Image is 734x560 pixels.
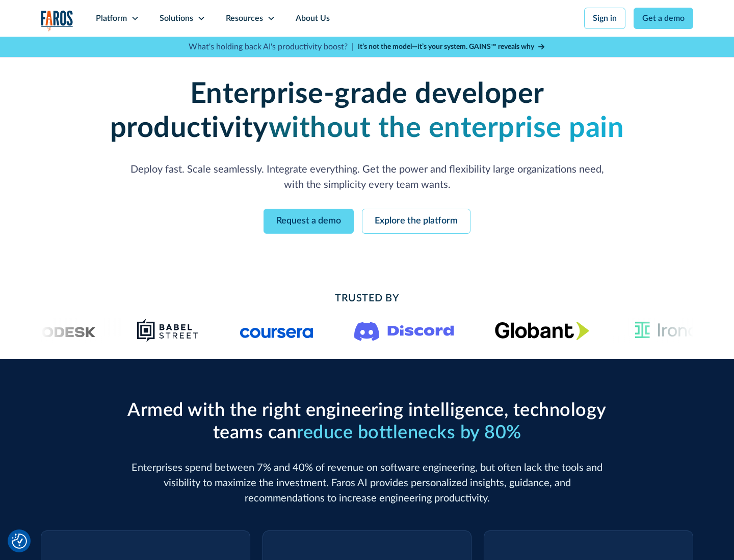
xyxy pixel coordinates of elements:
p: What's holding back AI's productivity boost? | [189,41,354,53]
img: Babel Street logo png [137,318,199,343]
a: home [41,10,73,31]
img: Logo of the online learning platform Coursera. [240,322,313,339]
span: reduce bottlenecks by 80% [297,424,521,442]
img: Logo of the communication platform Discord. [354,320,454,341]
a: It’s not the model—it’s your system. GAINS™ reveals why [358,42,545,52]
strong: It’s not the model—it’s your system. GAINS™ reveals why [358,43,534,50]
button: Cookie Settings [12,534,27,549]
a: Get a demo [634,8,693,29]
img: Globant's logo [495,321,589,340]
div: Platform [96,12,127,24]
img: Revisit consent button [12,534,27,549]
div: Resources [226,12,263,24]
h2: Armed with the right engineering intelligence, technology teams can [122,400,612,443]
a: Explore the platform [362,209,470,234]
p: Enterprises spend between 7% and 40% of revenue on software engineering, but often lack the tools... [122,460,612,506]
strong: without the enterprise pain [269,114,624,143]
strong: Enterprise-grade developer productivity [110,80,544,143]
img: Logo of the analytics and reporting company Faros. [41,10,73,31]
a: Request a demo [264,209,354,234]
p: Deploy fast. Scale seamlessly. Integrate everything. Get the power and flexibility large organiza... [122,162,612,192]
h2: Trusted By [122,291,612,306]
div: Solutions [160,12,193,24]
a: Sign in [584,8,625,29]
